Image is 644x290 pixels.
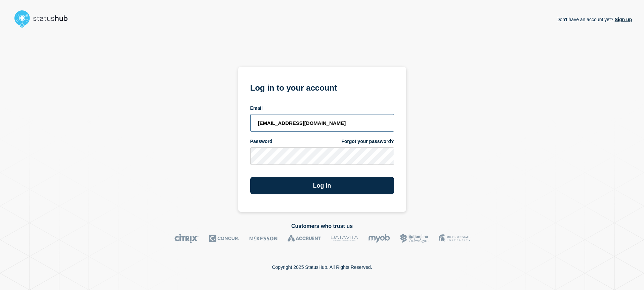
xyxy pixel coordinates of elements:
[250,177,394,194] button: Log in
[556,11,632,28] p: Don't have an account yet?
[12,223,632,229] h2: Customers who trust us
[250,138,272,145] span: Password
[249,234,277,243] img: McKesson logo
[250,147,394,165] input: password input
[341,138,394,145] a: Forgot your password?
[331,234,358,243] img: DataVita logo
[288,234,321,243] img: Accruent logo
[272,264,372,270] p: Copyright 2025 StatusHub. All Rights Reserved.
[209,234,239,243] img: Concur logo
[400,234,429,243] img: Bottomline logo
[250,114,394,132] input: email input
[250,81,394,93] h1: Log in to your account
[368,234,390,243] img: myob logo
[439,234,470,243] img: MSU logo
[250,105,263,111] span: Email
[613,17,632,22] a: Sign up
[174,234,199,243] img: Citrix logo
[12,8,76,30] img: StatusHub logo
